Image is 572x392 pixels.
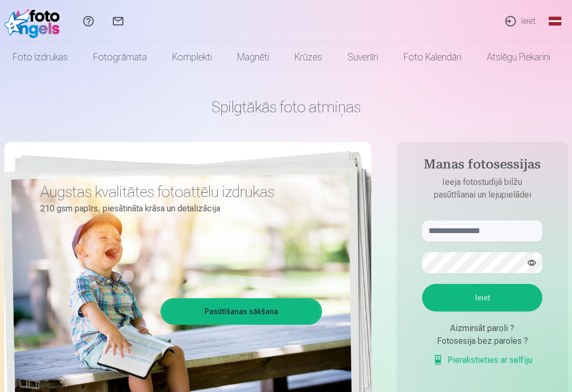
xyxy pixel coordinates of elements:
a: Pierakstieties ar selfiju [433,354,532,367]
img: /fa1 [4,4,65,38]
a: Magnēti [225,42,282,72]
button: Ieiet [422,284,542,311]
p: 210 gsm papīrs, piesātināta krāsa un detalizācija [40,201,314,216]
h4: Manas fotosessijas [412,157,553,176]
p: Ieeja fotostudijā bilžu pasūtīšanai un lejupielādei [412,176,553,201]
h3: Augstas kvalitātes fotoattēlu izdrukas [40,182,314,201]
h1: Spilgtākās foto atmiņas [4,97,568,117]
a: Pasūtīšanas sākšana [162,300,320,323]
div: Aizmirsāt paroli ? [422,322,542,335]
a: Foto kalendāri [391,42,474,72]
a: Suvenīri [335,42,391,72]
a: Fotogrāmata [81,42,159,72]
div: Fotosesija bez paroles ? [422,335,542,348]
a: Komplekti [159,42,225,72]
a: Krūzes [282,42,335,72]
a: Atslēgu piekariņi [474,42,563,72]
